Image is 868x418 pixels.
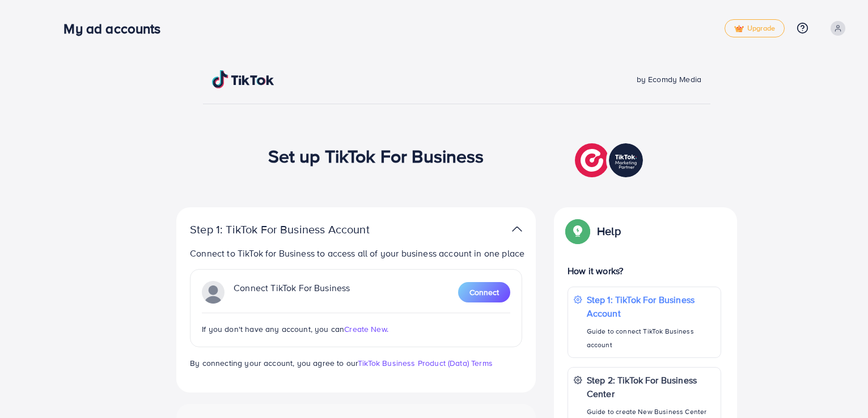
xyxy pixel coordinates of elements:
p: By connecting your account, you agree to our [190,356,522,370]
p: Help [597,224,621,238]
p: Connect TikTok For Business [234,281,350,304]
span: Connect [469,287,499,298]
a: tickUpgrade [725,19,785,37]
img: Popup guide [568,221,588,241]
img: TikTok partner [575,140,646,180]
span: Upgrade [734,24,775,33]
p: Guide to connect TikTok Business account [587,325,715,352]
span: by Ecomdy Media [637,74,701,85]
img: TikTok partner [512,221,522,237]
p: Step 1: TikTok For Business Account [190,223,405,236]
p: Step 1: TikTok For Business Account [587,293,715,320]
span: Create New. [344,323,388,335]
h3: My ad accounts [63,20,170,37]
img: TikTok partner [202,281,225,304]
img: tick [734,25,744,33]
button: Connect [458,282,510,302]
p: Step 2: TikTok For Business Center [587,373,715,400]
a: TikTok Business Product (Data) Terms [358,357,493,369]
h1: Set up TikTok For Business [268,145,484,167]
span: If you don't have any account, you can [202,323,344,335]
img: TikTok [212,70,274,88]
p: Connect to TikTok for Business to access all of your business account in one place [190,246,527,260]
p: How it works? [568,264,721,278]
